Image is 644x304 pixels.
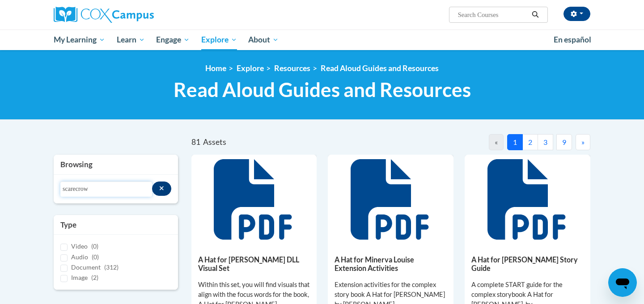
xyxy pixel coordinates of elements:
iframe: Button to launch messaging window [608,268,637,297]
nav: Pagination Navigation [391,134,590,150]
span: (2) [91,274,98,281]
button: 1 [507,134,523,150]
span: Image [71,274,88,281]
span: (0) [91,242,98,250]
a: About [243,30,285,50]
input: Search resources [60,182,152,197]
button: Search [529,9,542,20]
span: Learn [117,34,145,45]
a: My Learning [48,30,111,50]
span: En español [554,35,591,44]
span: 81 [191,137,200,147]
a: Engage [150,30,195,50]
input: Search Courses [457,9,529,20]
button: Search resources [152,182,171,196]
span: Video [71,242,88,250]
span: Audio [71,253,88,261]
a: En español [548,30,597,49]
a: Home [205,63,226,73]
span: » [581,138,585,146]
a: Resources [274,63,310,73]
button: 9 [556,134,572,150]
h3: Browsing [60,159,171,170]
a: Read Aloud Guides and Resources [321,63,439,73]
span: My Learning [54,34,105,45]
h3: Type [60,220,171,230]
img: Cox Campus [54,7,154,23]
h5: A Hat for [PERSON_NAME] Story Guide [471,255,584,273]
h5: A Hat for [PERSON_NAME] DLL Visual Set [198,255,310,273]
span: (312) [104,263,119,271]
a: Explore [237,63,264,73]
button: 3 [538,134,553,150]
span: About [248,34,279,45]
span: Engage [156,34,190,45]
button: Next [576,134,590,150]
span: Document [71,263,101,271]
span: Read Aloud Guides and Resources [174,78,471,101]
span: (0) [92,253,99,261]
h5: A Hat for Minerva Louise Extension Activities [335,255,447,273]
a: Learn [111,30,151,50]
div: Main menu [40,30,604,50]
button: 2 [522,134,538,150]
span: Explore [201,34,237,45]
span: Assets [203,137,226,147]
a: Explore [195,30,243,50]
button: Account Settings [563,7,590,21]
a: Cox Campus [54,7,224,23]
